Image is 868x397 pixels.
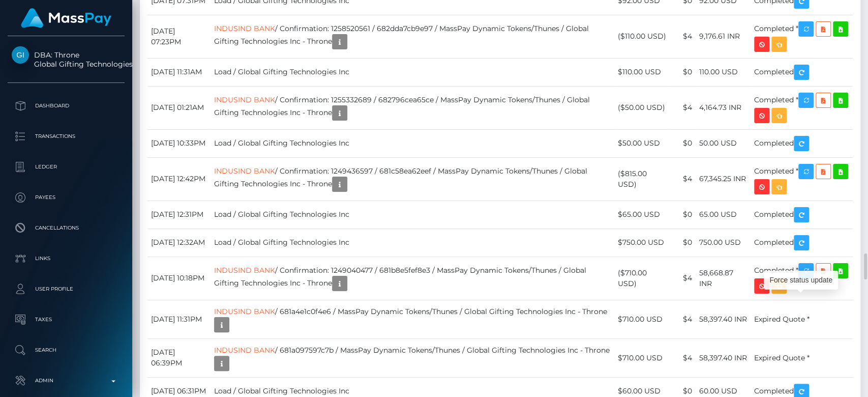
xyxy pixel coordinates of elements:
td: $110.00 USD [614,58,670,86]
td: $4 [670,15,696,58]
a: User Profile [8,276,125,302]
div: Force status update [764,271,838,290]
td: $0 [670,129,696,157]
a: INDUSIND BANK [214,266,275,275]
p: Payees [12,190,121,205]
span: DBA: Throne Global Gifting Technologies Inc [8,50,125,69]
td: $0 [670,58,696,86]
p: Cancellations [12,220,121,236]
td: 58,397.40 INR [696,300,751,338]
a: Cancellations [8,215,125,241]
td: $4 [670,300,696,338]
td: $750.00 USD [614,229,670,257]
td: $0 [670,229,696,257]
p: Ledger [12,159,121,175]
td: Load / Global Gifting Technologies Inc [211,129,614,157]
td: $710.00 USD [614,338,670,377]
a: Search [8,337,125,363]
td: Expired Quote * [751,300,853,338]
td: $4 [670,338,696,377]
td: 67,345.25 INR [696,157,751,201]
td: [DATE] 10:18PM [147,257,211,300]
a: Payees [8,185,125,210]
td: Completed * [751,157,853,201]
td: Completed [751,129,853,157]
a: Ledger [8,154,125,180]
td: [DATE] 12:31PM [147,201,211,229]
td: / 681a097597c7b / MassPay Dynamic Tokens/Thunes / Global Gifting Technologies Inc - Throne [211,338,614,377]
td: 9,176.61 INR [696,15,751,58]
p: Admin [12,373,121,388]
img: Global Gifting Technologies Inc [12,46,29,64]
a: INDUSIND BANK [214,95,275,104]
td: [DATE] 07:23PM [147,15,211,58]
a: Admin [8,368,125,393]
td: Completed [751,201,853,229]
p: Search [12,343,121,358]
td: $4 [670,257,696,300]
td: $710.00 USD [614,300,670,338]
td: [DATE] 11:31AM [147,58,211,86]
td: 4,164.73 INR [696,86,751,129]
td: / 681a4e1c0f4e6 / MassPay Dynamic Tokens/Thunes / Global Gifting Technologies Inc - Throne [211,300,614,338]
td: $4 [670,86,696,129]
td: Load / Global Gifting Technologies Inc [211,201,614,229]
td: 58,668.87 INR [696,257,751,300]
td: [DATE] 01:21AM [147,86,211,129]
a: INDUSIND BANK [214,166,275,176]
td: 110.00 USD [696,58,751,86]
td: Completed * [751,257,853,300]
p: User Profile [12,281,121,297]
td: 65.00 USD [696,201,751,229]
a: INDUSIND BANK [214,307,275,316]
td: [DATE] 12:32AM [147,229,211,257]
a: Taxes [8,307,125,332]
td: / Confirmation: 1258520561 / 682dda7cb9e97 / MassPay Dynamic Tokens/Thunes / Global Gifting Techn... [211,15,614,58]
p: Dashboard [12,98,121,114]
td: / Confirmation: 1249040477 / 681b8e5fef8e3 / MassPay Dynamic Tokens/Thunes / Global Gifting Techn... [211,257,614,300]
td: $4 [670,157,696,201]
td: $50.00 USD [614,129,670,157]
td: Completed [751,58,853,86]
td: $65.00 USD [614,201,670,229]
td: Completed * [751,86,853,129]
td: [DATE] 12:42PM [147,157,211,201]
td: 750.00 USD [696,229,751,257]
a: Transactions [8,124,125,149]
td: ($110.00 USD) [614,15,670,58]
td: $0 [670,201,696,229]
p: Transactions [12,129,121,144]
a: INDUSIND BANK [214,346,275,355]
td: ($815.00 USD) [614,157,670,201]
td: Load / Global Gifting Technologies Inc [211,229,614,257]
td: 50.00 USD [696,129,751,157]
td: [DATE] 11:31PM [147,300,211,338]
td: Load / Global Gifting Technologies Inc [211,58,614,86]
img: MassPay Logo [21,8,111,28]
td: [DATE] 06:39PM [147,338,211,377]
td: ($50.00 USD) [614,86,670,129]
td: ($710.00 USD) [614,257,670,300]
a: Links [8,246,125,271]
td: / Confirmation: 1255332689 / 682796cea65ce / MassPay Dynamic Tokens/Thunes / Global Gifting Techn... [211,86,614,129]
a: Dashboard [8,93,125,119]
p: Links [12,251,121,266]
td: Expired Quote * [751,338,853,377]
td: Completed * [751,15,853,58]
td: Completed [751,229,853,257]
td: / Confirmation: 1249436597 / 681c58ea62eef / MassPay Dynamic Tokens/Thunes / Global Gifting Techn... [211,157,614,201]
p: Taxes [12,312,121,327]
td: [DATE] 10:33PM [147,129,211,157]
a: INDUSIND BANK [214,24,275,33]
td: 58,397.40 INR [696,338,751,377]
